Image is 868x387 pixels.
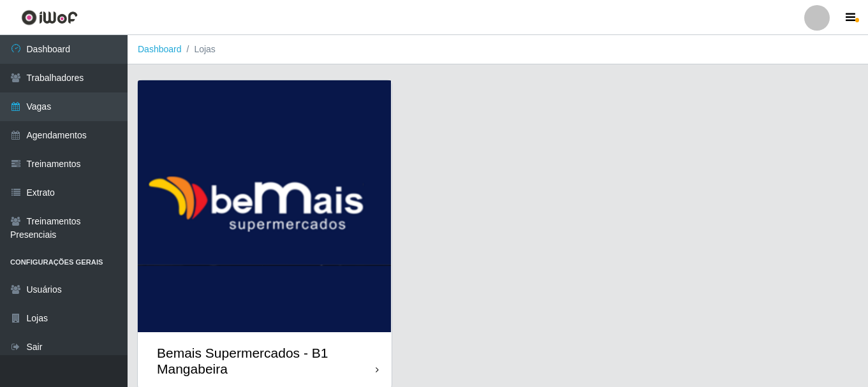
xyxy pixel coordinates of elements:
[157,345,376,377] div: Bemais Supermercados - B1 Mangabeira
[138,44,182,54] a: Dashboard
[138,80,392,332] img: cardImg
[21,10,78,26] img: CoreUI Logo
[182,43,216,56] li: Lojas
[128,35,868,64] nav: breadcrumb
